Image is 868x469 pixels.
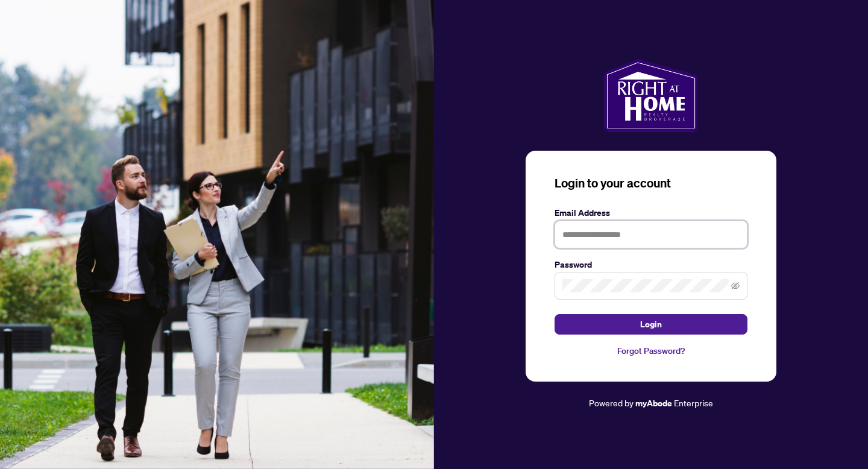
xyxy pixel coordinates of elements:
span: eye-invisible [731,282,740,290]
a: myAbode [635,397,672,410]
label: Email Address [555,206,747,219]
span: Enterprise [674,397,713,408]
a: Forgot Password? [555,344,747,357]
img: ma-logo [604,59,697,131]
h3: Login to your account [555,175,747,192]
button: Login [555,314,747,335]
span: Powered by [589,397,634,408]
span: Login [640,315,662,334]
label: Password [555,258,747,271]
